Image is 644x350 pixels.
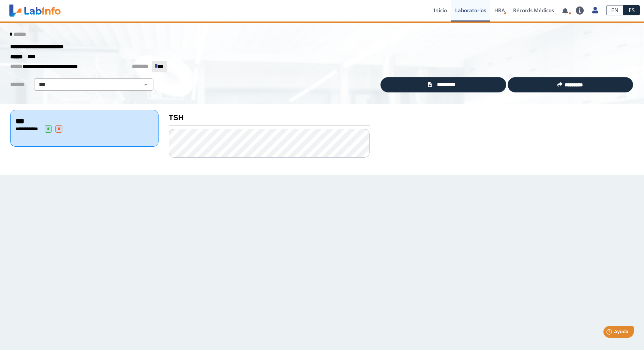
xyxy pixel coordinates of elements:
a: EN [606,5,624,15]
b: TSH [169,113,184,122]
iframe: Help widget launcher [583,323,636,342]
a: ES [624,5,640,15]
span: HRA [494,7,505,14]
